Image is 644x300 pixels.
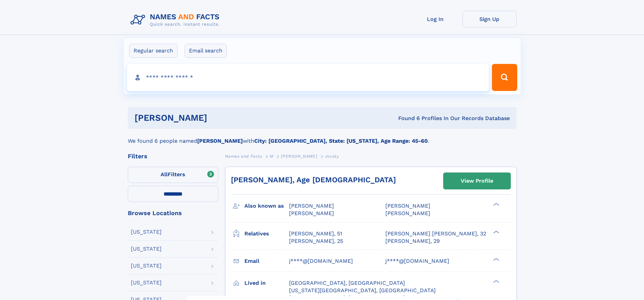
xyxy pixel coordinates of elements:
[197,138,243,144] b: [PERSON_NAME]
[303,115,510,122] div: Found 6 Profiles In Our Records Database
[325,154,339,159] span: Jocely
[135,114,303,122] h1: [PERSON_NAME]
[289,203,334,209] span: [PERSON_NAME]
[289,230,342,237] a: [PERSON_NAME], 51
[128,129,517,145] div: We found 6 people named with .
[289,280,405,286] span: [GEOGRAPHIC_DATA], [GEOGRAPHIC_DATA]
[225,152,262,160] a: Names and Facts
[408,11,462,27] a: Log In
[244,228,289,239] h3: Relatives
[385,203,430,209] span: [PERSON_NAME]
[385,237,440,245] a: [PERSON_NAME], 29
[244,277,289,289] h3: Lived in
[462,11,517,27] a: Sign Up
[281,154,317,159] span: [PERSON_NAME]
[128,153,218,159] div: Filters
[492,257,500,261] div: ❯
[127,64,489,91] input: search input
[289,287,436,294] span: [US_STATE][GEOGRAPHIC_DATA], [GEOGRAPHIC_DATA]
[444,173,510,189] a: View Profile
[131,280,162,285] div: [US_STATE]
[270,154,273,159] span: M
[254,138,428,144] b: City: [GEOGRAPHIC_DATA], State: [US_STATE], Age Range: 45-60
[492,202,500,207] div: ❯
[131,246,162,252] div: [US_STATE]
[131,263,162,269] div: [US_STATE]
[129,44,177,58] label: Regular search
[461,173,493,189] div: View Profile
[231,176,396,184] a: [PERSON_NAME], Age [DEMOGRAPHIC_DATA]
[131,229,162,235] div: [US_STATE]
[281,152,317,160] a: [PERSON_NAME]
[492,64,517,91] button: Search Button
[289,237,343,245] a: [PERSON_NAME], 25
[492,230,500,234] div: ❯
[270,152,273,160] a: M
[161,171,168,178] span: All
[128,167,218,183] label: Filters
[289,210,334,216] span: [PERSON_NAME]
[128,11,225,29] img: Logo Names and Facts
[244,255,289,267] h3: Email
[385,210,430,216] span: [PERSON_NAME]
[185,44,227,58] label: Email search
[244,200,289,212] h3: Also known as
[492,279,500,283] div: ❯
[385,230,486,237] a: [PERSON_NAME] [PERSON_NAME], 32
[128,210,218,216] div: Browse Locations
